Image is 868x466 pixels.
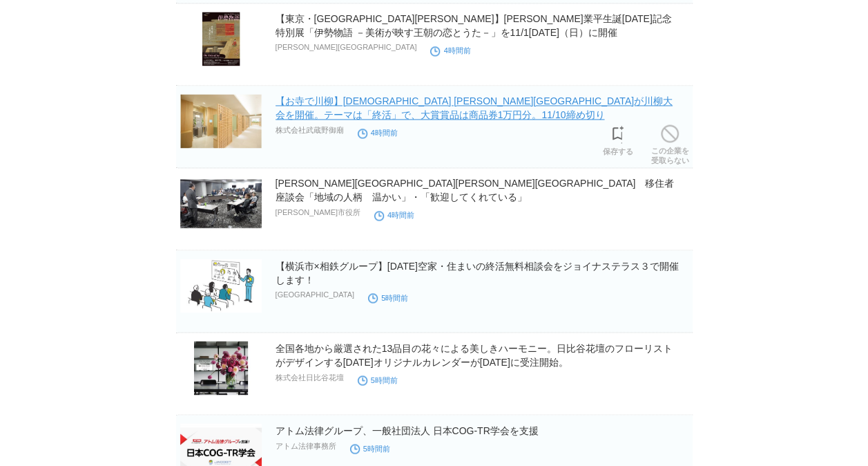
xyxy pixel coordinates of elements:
[358,375,398,384] time: 5時間前
[180,259,262,313] img: 【横浜市×相鉄グループ】11月29日（土）空家・住まいの終活無料相談会をジョイナステラス３で開催します！
[276,260,679,285] a: 【横浜市×相鉄グループ】[DATE]空家・住まいの終活無料相談会をジョイナステラス３で開催します！
[276,207,360,218] p: [PERSON_NAME]市役所
[276,440,336,451] p: アトム法律事務所
[276,178,675,203] a: [PERSON_NAME][GEOGRAPHIC_DATA][PERSON_NAME][GEOGRAPHIC_DATA] 移住者座談会「地域の人柄 温かい」・「歓迎してくれている」
[276,95,673,120] a: 【お寺で川柳】[DEMOGRAPHIC_DATA] [PERSON_NAME][GEOGRAPHIC_DATA]が川柳大会を開催。テーマは「終活」で、大賞賞品は商品券1万円分。11/10締め切り
[603,122,633,156] a: 保存する
[276,342,673,367] a: 全国各地から厳選された13品目の花々による美しきハーモニー。日比谷花壇のフローリストがデザインする[DATE]オリジナルカレンダーが[DATE]に受注開始。
[180,176,262,230] img: 福井県坂井市 移住者座談会「地域の人柄 温かい」・「歓迎してくれている」
[350,444,390,452] time: 5時間前
[276,125,344,136] p: 株式会社武蔵野御廟
[276,425,539,436] a: アトム法律グループ、一般社団法人 日本COG-TR学会を支援
[276,290,355,298] p: [GEOGRAPHIC_DATA]
[368,293,408,301] time: 5時間前
[374,211,414,219] time: 4時間前
[180,341,262,395] img: 全国各地から厳選された13品目の花々による美しきハーモニー。日比谷花壇のフローリストがデザインする2026年オリジナルカレンダーが10月14日に受注開始。
[276,13,672,38] a: 【東京・[GEOGRAPHIC_DATA][PERSON_NAME]】[PERSON_NAME]業平生誕[DATE]記念 特別展「伊勢物語 －美術が映す王朝の恋とうた－」を11/1[DATE]（...
[180,94,262,148] img: 【お寺で川柳】眞敬寺 蔵前陵苑が川柳大会を開催。テーマは「終活」で、大賞賞品は商品券1万円分。11/10締め切り
[276,43,417,51] p: [PERSON_NAME][GEOGRAPHIC_DATA]
[430,46,470,55] time: 4時間前
[358,129,398,137] time: 4時間前
[180,12,262,66] img: 【東京・南青山 根津美術館】在原業平生誕1200年記念 特別展「伊勢物語 －美術が映す王朝の恋とうた－」を11/1（土）－12/7（日）に開催
[651,121,689,165] a: この企業を受取らない
[276,372,344,382] p: 株式会社日比谷花壇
